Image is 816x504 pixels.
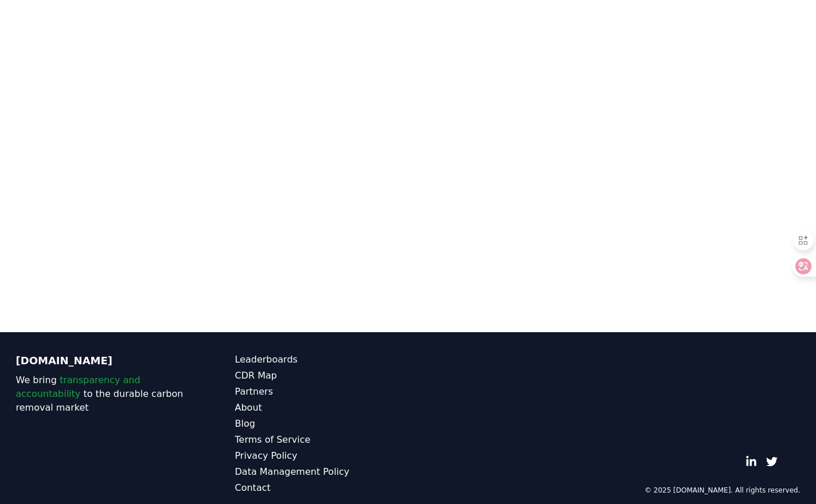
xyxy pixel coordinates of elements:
a: LinkedIn [745,456,757,467]
p: [DOMAIN_NAME] [16,353,189,369]
a: Leaderboards [235,353,408,367]
a: Twitter [766,456,778,467]
a: Partners [235,385,408,399]
span: transparency and accountability [16,375,140,399]
a: About [235,401,408,415]
a: Terms of Service [235,433,408,447]
a: Blog [235,417,408,431]
a: Contact [235,481,408,495]
a: Privacy Policy [235,449,408,463]
a: Data Management Policy [235,465,408,479]
a: CDR Map [235,369,408,383]
p: We bring to the durable carbon removal market [16,373,189,415]
p: © 2025 [DOMAIN_NAME]. All rights reserved. [645,486,801,495]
